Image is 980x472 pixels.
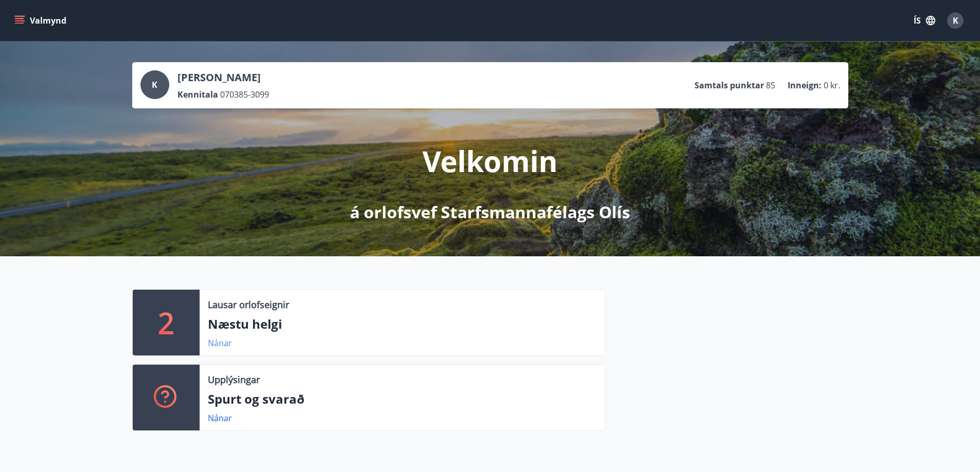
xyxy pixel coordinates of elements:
[788,80,822,91] p: Inneign :
[208,337,232,349] a: Nánar
[220,89,269,100] span: 070385-3099
[694,80,764,91] p: Samtals punktar
[953,15,958,26] span: K
[152,79,157,90] span: K
[208,298,289,311] p: Lausar orlofseignir
[943,8,968,33] button: K
[766,80,775,91] span: 85
[12,11,70,30] button: menu
[350,201,630,223] p: á orlofsvef Starfsmannafélags Olís
[208,412,232,424] a: Nánar
[208,373,260,386] p: Upplýsingar
[177,70,269,85] p: [PERSON_NAME]
[158,303,174,342] p: 2
[177,89,218,100] p: Kennitala
[208,315,597,333] p: Næstu helgi
[908,11,941,30] button: ÍS
[208,390,597,408] p: Spurt og svarað
[422,141,558,180] p: Velkomin
[824,80,840,91] span: 0 kr.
